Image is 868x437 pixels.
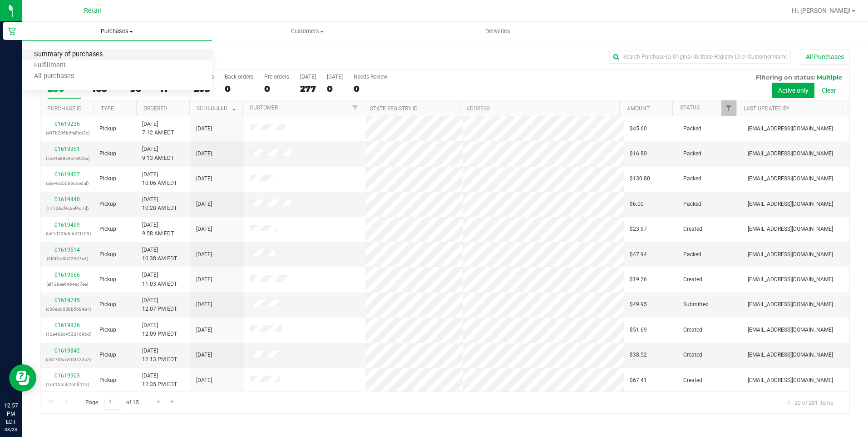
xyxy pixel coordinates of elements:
p: 12:57 PM EDT [4,402,18,426]
iframe: Resource center [9,364,36,392]
a: Purchases Summary of purchases Fulfillment All purchases [22,22,212,41]
span: Pickup [99,326,116,334]
a: 01619351 [54,146,80,152]
button: Clear [816,83,842,98]
a: Ordered [143,105,167,112]
p: (e32703ab900122a7) [46,355,89,364]
a: State Registry ID [370,105,418,112]
div: 0 [327,84,343,94]
a: Type [101,105,114,112]
p: (abe46cb0b60dedaf) [46,179,89,188]
span: [EMAIL_ADDRESS][DOMAIN_NAME] [748,275,833,284]
a: 01619499 [54,222,80,228]
span: All purchases [22,73,86,80]
a: Deliveries [403,22,593,41]
span: $16.80 [630,149,647,158]
a: Go to the next page [152,396,165,408]
a: 01619666 [54,272,80,278]
a: 01619826 [54,322,80,328]
p: (c38edd03bb5684e1) [46,305,89,313]
p: (7773bcf4c2ef4d7d) [46,204,89,213]
span: Pickup [99,124,116,133]
span: Created [683,225,702,233]
span: [EMAIL_ADDRESS][DOMAIN_NAME] [748,250,833,259]
a: 01619745 [54,297,80,303]
p: (7e31555b260ff412) [46,380,89,389]
div: Needs Review [354,74,387,80]
div: 0 [225,84,253,94]
span: Pickup [99,149,116,158]
span: [DATE] [196,376,212,385]
p: (7a34a88c4a1e923a) [46,154,89,163]
input: 1 [104,396,120,410]
th: Address [459,100,619,116]
span: Created [683,351,702,359]
span: [DATE] 12:07 PM EDT [142,296,177,313]
span: Pickup [99,275,116,284]
span: [EMAIL_ADDRESS][DOMAIN_NAME] [748,149,833,158]
span: [DATE] [196,300,212,309]
span: $130.80 [630,174,650,183]
p: (12e402c4532169bd) [46,330,89,338]
a: Go to the last page [167,396,180,408]
span: Pickup [99,351,116,359]
span: $51.69 [630,326,647,334]
span: $23.97 [630,225,647,233]
span: [DATE] 9:58 AM EDT [142,221,174,238]
span: Hi, [PERSON_NAME]! [792,7,851,14]
a: Filter [721,100,736,116]
span: [DATE] 12:35 PM EDT [142,372,177,389]
span: $38.52 [630,351,647,359]
div: 277 [300,84,316,94]
div: 0 [354,84,387,94]
span: [DATE] 9:13 AM EDT [142,145,174,162]
span: [DATE] [196,200,212,209]
span: $47.94 [630,250,647,259]
a: Purchase ID [47,105,82,112]
span: Pickup [99,200,116,209]
span: [DATE] [196,149,212,158]
a: 01619514 [54,247,80,253]
div: [DATE] [300,74,316,80]
span: Packed [683,174,701,183]
a: 01619236 [54,121,80,127]
span: [EMAIL_ADDRESS][DOMAIN_NAME] [748,174,833,183]
span: [DATE] 12:13 PM EDT [142,347,177,364]
span: [DATE] 12:09 PM EDT [142,321,177,338]
button: Active only [772,83,814,98]
span: $45.60 [630,124,647,133]
span: Multiple [817,74,842,81]
a: Filter [348,100,363,116]
span: [EMAIL_ADDRESS][DOMAIN_NAME] [748,200,833,209]
span: Retail [84,7,101,15]
a: Scheduled [197,105,238,111]
span: Packed [683,124,701,133]
span: Packed [683,200,701,209]
span: [EMAIL_ADDRESS][DOMAIN_NAME] [748,225,833,233]
span: $67.41 [630,376,647,385]
button: All Purchases [800,49,850,65]
input: Search Purchase ID, Original ID, State Registry ID or Customer Name... [609,50,791,64]
inline-svg: Retail [7,26,16,35]
span: [DATE] 10:06 AM EDT [142,170,177,188]
span: $6.00 [630,200,644,209]
span: Created [683,326,702,334]
span: Pickup [99,300,116,309]
a: Last Updated By [744,105,789,112]
span: Created [683,275,702,284]
div: 0 [264,84,289,94]
span: Pickup [99,250,116,259]
span: Pickup [99,174,116,183]
span: Fulfillment [22,62,78,70]
span: [DATE] [196,326,212,334]
span: Packed [683,250,701,259]
span: [DATE] [196,351,212,359]
a: Amount [627,105,650,112]
a: 01619903 [54,372,80,379]
a: 01619440 [54,196,80,203]
a: Customers [212,22,402,41]
span: [DATE] [196,174,212,183]
span: [DATE] 11:03 AM EDT [142,271,177,288]
a: Customer [250,104,278,111]
p: (3f0f7af0b22947e4) [46,254,89,263]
